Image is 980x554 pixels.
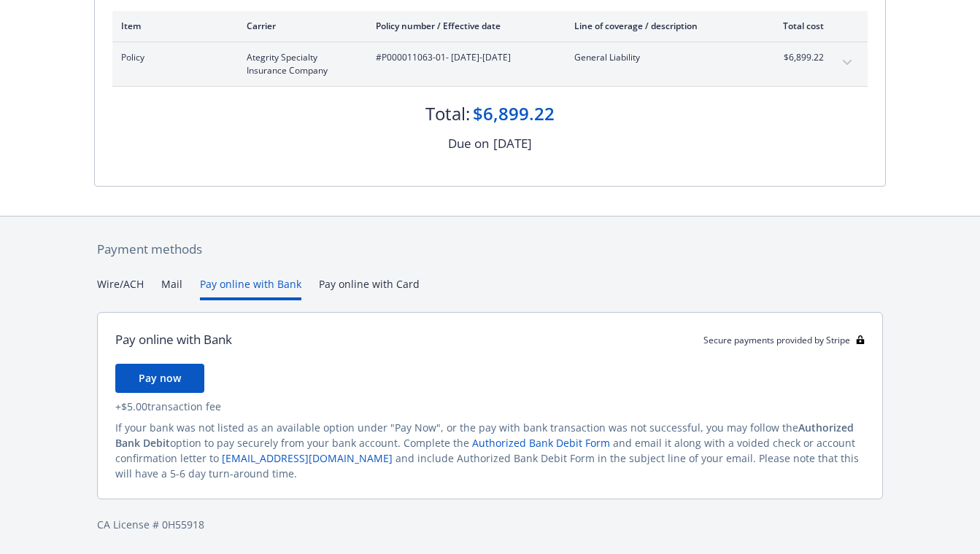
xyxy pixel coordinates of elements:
[115,399,865,414] div: + $5.00 transaction fee
[247,20,352,32] div: Carrier
[448,134,489,153] div: Due on
[97,240,883,259] div: Payment methods
[247,51,352,77] span: Ategrity Specialty Insurance Company
[319,276,420,300] button: Pay online with Card
[574,51,746,64] span: General Liability
[97,517,883,532] div: CA License # 0H55918
[121,20,223,32] div: Item
[376,20,551,32] div: Policy number / Effective date
[703,334,865,346] div: Secure payments provided by Stripe
[769,20,824,32] div: Total cost
[574,20,746,32] div: Line of coverage / description
[769,51,824,64] span: $6,899.22
[472,436,610,450] a: Authorized Bank Debit Form
[139,371,181,385] span: Pay now
[200,276,301,300] button: Pay online with Bank
[115,420,865,481] div: If your bank was not listed as an available option under "Pay Now", or the pay with bank transact...
[473,101,555,126] div: $6,899.22
[493,134,532,153] div: [DATE]
[161,276,182,300] button: Mail
[222,451,393,465] a: [EMAIL_ADDRESS][DOMAIN_NAME]
[376,51,551,64] span: #P000011063-01 - [DATE]-[DATE]
[115,421,854,450] span: Authorized Bank Debit
[112,42,868,86] div: PolicyAtegrity Specialty Insurance Company#P000011063-01- [DATE]-[DATE]General Liability$6,899.22...
[115,330,232,349] div: Pay online with Bank
[115,364,204,393] button: Pay now
[97,276,144,300] button: Wire/ACH
[121,51,223,64] span: Policy
[836,51,859,74] button: expand content
[425,101,470,126] div: Total:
